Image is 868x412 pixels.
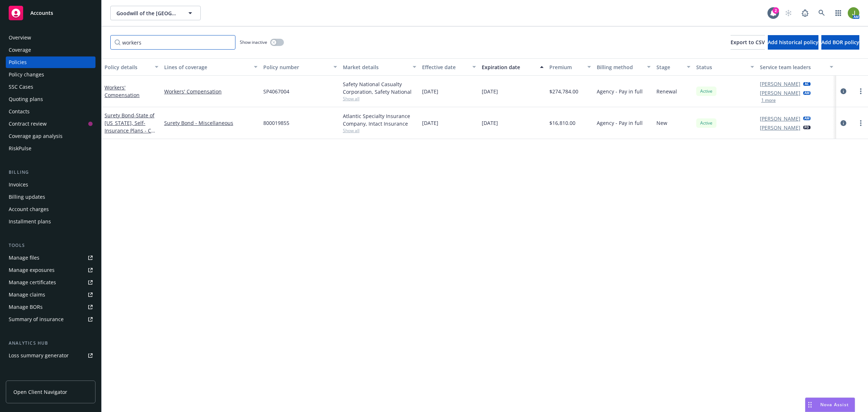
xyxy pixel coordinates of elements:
a: Overview [6,32,95,43]
div: Invoices [9,179,28,190]
div: Policy details [105,63,150,71]
div: Coverage gap analysis [9,130,63,142]
div: Atlantic Specialty Insurance Company, Intact Insurance [343,112,417,127]
a: Account charges [6,203,95,215]
a: Contacts [6,106,95,117]
div: Policy changes [9,69,44,80]
span: [DATE] [482,119,498,127]
a: circleInformation [839,119,848,127]
span: Show all [343,127,417,134]
a: Summary of insurance [6,314,95,325]
div: Contacts [9,106,30,117]
span: [DATE] [482,88,498,95]
a: Contract review [6,118,95,130]
a: Manage claims [6,289,95,300]
a: circleInformation [839,87,848,96]
a: [PERSON_NAME] [760,115,800,122]
a: Manage exposures [6,264,95,276]
a: Manage files [6,252,95,264]
a: more [856,87,865,96]
button: Nova Assist [805,398,855,412]
div: Safety National Casualty Corporation, Safety National [343,80,417,96]
a: Invoices [6,179,95,190]
a: Report a Bug [798,6,812,20]
a: [PERSON_NAME] [760,89,800,97]
span: Active [699,88,714,94]
div: Expiration date [482,63,536,71]
div: Billing method [597,63,643,71]
button: Export to CSV [731,35,765,50]
div: Premium [549,63,583,71]
span: Show inactive [240,39,267,45]
a: Switch app [831,6,846,20]
div: Loss summary generator [9,350,69,361]
a: Workers' Compensation [105,84,140,98]
button: Market details [340,58,420,76]
span: Nova Assist [820,402,849,408]
div: Overview [9,32,31,43]
a: [PERSON_NAME] [760,124,800,131]
button: Service team leaders [757,58,837,76]
a: [PERSON_NAME] [760,80,800,88]
span: Accounts [30,10,53,16]
div: Coverage [9,44,31,56]
button: Expiration date [479,58,546,76]
a: Policy changes [6,69,95,80]
a: Search [814,6,829,20]
span: [DATE] [422,88,438,95]
div: Policies [9,56,27,68]
a: Start snowing [781,6,796,20]
div: Contract review [9,118,47,130]
a: Coverage [6,44,95,56]
div: Effective date [422,63,468,71]
a: Loss summary generator [6,350,95,361]
a: more [856,119,865,127]
div: Billing updates [9,191,45,203]
a: Workers' Compensation [164,88,258,95]
button: Lines of coverage [161,58,260,76]
div: Stage [656,63,682,71]
div: Tools [6,242,95,249]
span: Agency - Pay in full [597,88,643,95]
button: Premium [546,58,594,76]
div: Status [696,63,746,71]
div: Analytics hub [6,340,95,347]
span: Add historical policy [768,39,818,46]
a: Surety Bond - Miscellaneous [164,119,258,127]
a: Installment plans [6,216,95,227]
span: Open Client Navigator [13,388,67,396]
a: Billing updates [6,191,95,203]
img: photo [848,7,859,19]
a: Coverage gap analysis [6,130,95,142]
div: Manage files [9,252,39,264]
span: Agency - Pay in full [597,119,643,127]
a: RiskPulse [6,143,95,154]
span: $274,784.00 [549,88,578,95]
a: Quoting plans [6,93,95,105]
a: SSC Cases [6,81,95,93]
button: Policy details [102,58,161,76]
div: SSC Cases [9,81,33,93]
a: Policies [6,56,95,68]
a: Manage BORs [6,301,95,313]
div: Manage BORs [9,301,43,313]
span: $16,810.00 [549,119,575,127]
button: Status [693,58,757,76]
button: Add historical policy [768,35,818,50]
div: Manage exposures [9,264,55,276]
a: Accounts [6,3,95,23]
span: Add BOR policy [821,39,859,46]
div: 2 [773,7,779,14]
div: Quoting plans [9,93,43,105]
button: Goodwill of the [GEOGRAPHIC_DATA] [110,6,201,20]
button: Add BOR policy [821,35,859,50]
div: Drag to move [805,398,814,412]
span: [DATE] [422,119,438,127]
button: 1 more [761,98,776,102]
span: Export to CSV [731,39,765,46]
div: Policy number [263,63,329,71]
span: Show all [343,96,417,102]
span: Renewal [656,88,677,95]
button: Effective date [419,58,479,76]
